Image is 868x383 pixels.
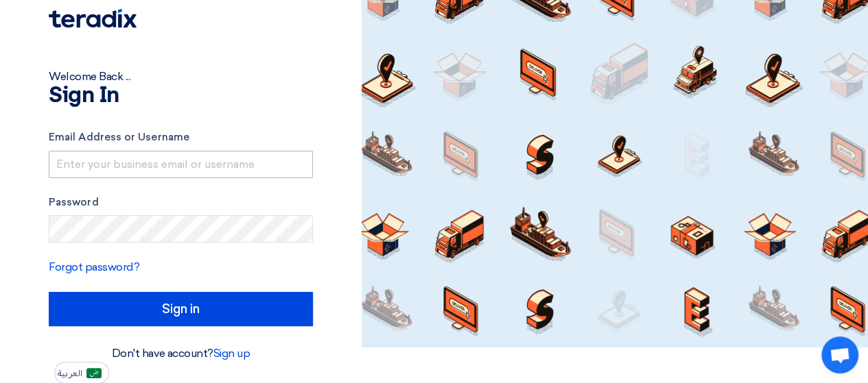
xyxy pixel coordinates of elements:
h1: Sign In [49,85,313,107]
a: Sign up [213,347,250,360]
label: Password [49,195,313,210]
img: ar-AR.png [86,368,102,378]
a: Open chat [821,336,858,373]
input: Enter your business email or username [49,151,313,178]
input: Sign in [49,292,313,326]
div: Don't have account? [49,345,313,362]
a: Forgot password? [49,260,139,273]
div: Welcome Back ... [49,69,313,85]
label: Email Address or Username [49,129,313,145]
span: العربية [58,369,82,378]
img: Teradix logo [49,9,137,28]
